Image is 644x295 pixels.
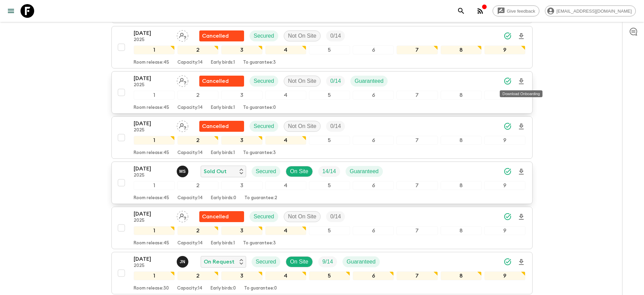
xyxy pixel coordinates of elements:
div: 9 [484,271,525,280]
p: 2025 [134,82,171,88]
p: Capacity: 14 [177,286,202,291]
div: 7 [397,91,438,100]
div: 2 [177,136,218,145]
p: Early birds: 1 [211,60,235,65]
div: 9 [484,136,525,145]
div: 2 [177,91,218,100]
p: 9 / 14 [322,258,333,266]
span: [EMAIL_ADDRESS][DOMAIN_NAME] [553,9,635,14]
svg: Download Onboarding [517,213,525,221]
p: Not On Site [288,77,317,85]
div: On Site [286,166,313,177]
p: 2025 [134,173,171,178]
svg: Synced Successfully [504,213,512,221]
p: [DATE] [134,165,171,173]
div: 4 [265,91,306,100]
svg: Synced Successfully [504,77,512,85]
div: 1 [134,46,175,54]
p: Guaranteed [350,167,379,176]
p: Capacity: 14 [177,195,203,201]
p: To guarantee: 0 [243,105,276,111]
div: 5 [309,46,350,54]
div: 9 [484,226,525,235]
div: Not On Site [284,30,321,41]
svg: Download Onboarding [517,258,525,266]
p: 2025 [134,37,171,43]
p: 14 / 14 [322,167,336,176]
div: Secured [250,211,278,222]
p: M S [179,169,186,174]
div: 7 [397,226,438,235]
p: Early birds: 1 [211,241,235,246]
div: Secured [252,166,280,177]
div: Trip Fill [326,211,345,222]
div: Trip Fill [318,166,340,177]
svg: Download Onboarding [517,168,525,176]
div: 1 [134,136,175,145]
p: 2025 [134,263,171,269]
p: On Request [204,258,234,266]
div: 3 [221,226,262,235]
button: [DATE]2025Assign pack leaderFlash Pack cancellationSecuredNot On SiteTrip FillGuaranteed123456789... [111,71,533,114]
div: Not On Site [284,121,321,132]
div: Secured [250,76,278,87]
div: Flash Pack cancellation [199,211,244,222]
div: 3 [221,46,262,54]
p: Secured [254,77,274,85]
button: [DATE]2025Assign pack leaderFlash Pack cancellationSecuredNot On SiteTrip Fill123456789Room relea... [111,116,533,159]
p: Room release: 45 [134,241,169,246]
p: Guaranteed [347,258,376,266]
p: Capacity: 14 [177,150,203,156]
div: 3 [221,136,262,145]
p: 2025 [134,128,171,133]
div: Secured [250,30,278,41]
span: Assign pack leader [177,77,188,83]
div: Trip Fill [326,30,345,41]
div: 4 [265,226,306,235]
p: Secured [256,167,276,176]
div: Secured [252,256,280,267]
button: [DATE]2025Assign pack leaderFlash Pack cancellationSecuredNot On SiteTrip Fill123456789Room relea... [111,207,533,249]
div: 4 [265,271,306,280]
div: 4 [265,46,306,54]
div: Download Onboarding [500,90,542,97]
div: 5 [309,91,350,100]
div: 3 [221,181,262,190]
div: Flash Pack cancellation [199,30,244,41]
p: Not On Site [288,213,317,221]
div: 6 [353,91,394,100]
p: Secured [254,32,274,40]
span: Assign pack leader [177,123,188,128]
div: 9 [484,46,525,54]
div: 8 [441,271,482,280]
span: Give feedback [503,9,539,14]
p: 0 / 14 [330,32,341,40]
p: [DATE] [134,119,171,128]
div: 7 [397,136,438,145]
p: Not On Site [288,122,317,130]
button: JN [177,256,190,268]
div: 8 [441,181,482,190]
div: 6 [353,226,394,235]
p: Capacity: 14 [177,60,203,65]
div: Trip Fill [326,76,345,87]
p: Room release: 45 [134,105,169,111]
div: 7 [397,46,438,54]
p: On Site [290,167,308,176]
div: 5 [309,226,350,235]
svg: Download Onboarding [517,123,525,131]
p: Secured [256,258,276,266]
div: Trip Fill [326,121,345,132]
p: To guarantee: 2 [244,195,277,201]
div: 8 [441,226,482,235]
p: Room release: 45 [134,150,169,156]
div: 9 [484,181,525,190]
p: Cancelled [202,77,229,85]
p: Cancelled [202,122,229,130]
div: 4 [265,181,306,190]
p: 0 / 14 [330,77,341,85]
div: 3 [221,271,262,280]
div: Flash Pack cancellation [199,76,244,87]
p: [DATE] [134,74,171,82]
button: [DATE]2025Janita NurmiOn RequestSecuredOn SiteTrip FillGuaranteed123456789Room release:30Capacity... [111,252,533,294]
